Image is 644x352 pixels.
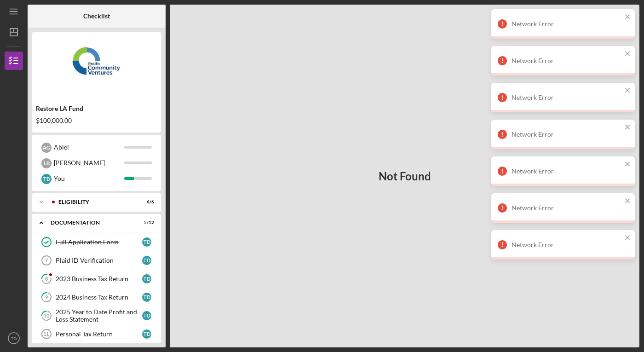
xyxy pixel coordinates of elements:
div: Network Error [512,20,622,28]
div: T D [142,237,151,247]
button: close [625,13,631,22]
div: Network Error [512,57,622,64]
tspan: 10 [44,313,50,319]
div: T D [142,256,151,265]
div: [PERSON_NAME] [54,155,124,171]
tspan: 11 [43,331,49,337]
a: 11Personal Tax ReturnTD [37,325,156,343]
div: Full Application Form [56,238,142,246]
div: Eligibility [58,199,131,205]
div: A G [41,143,52,153]
div: Documentation [51,220,131,225]
div: T D [41,174,52,184]
div: $100,000.00 [36,117,157,124]
div: Network Error [512,131,622,138]
div: Network Error [512,204,622,212]
div: 5 / 12 [138,220,154,225]
button: close [625,234,631,242]
div: Personal Tax Return [56,330,142,338]
a: Full Application FormTD [37,233,156,251]
div: Network Error [512,241,622,248]
h3: Not Found [379,170,431,183]
a: 82023 Business Tax ReturnTD [37,270,156,288]
div: 2023 Business Tax Return [56,275,142,283]
div: T D [142,329,151,339]
tspan: 9 [45,294,48,300]
div: T D [142,311,151,320]
div: 6 / 6 [138,199,154,205]
div: Plaid ID Verification [56,257,142,264]
button: close [625,50,631,58]
div: T D [142,274,151,283]
a: 92024 Business Tax ReturnTD [37,288,156,306]
div: 2024 Business Tax Return [56,294,142,301]
tspan: 8 [45,276,48,282]
tspan: 7 [45,258,48,263]
button: close [625,87,631,95]
button: TD [5,329,23,347]
div: T D [142,293,151,302]
div: You [54,171,124,186]
div: L B [41,158,52,168]
div: Network Error [512,167,622,175]
img: Product logo [32,37,161,92]
button: close [625,123,631,132]
div: 2025 Year to Date Profit and Loss Statement [56,308,142,323]
a: 7Plaid ID VerificationTD [37,251,156,270]
div: Restore LA Fund [36,105,157,112]
button: close [625,160,631,169]
text: TD [11,336,17,341]
div: Abiel [54,139,124,155]
div: Network Error [512,94,622,101]
a: 102025 Year to Date Profit and Loss StatementTD [37,306,156,325]
b: Checklist [83,12,110,20]
button: close [625,197,631,206]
